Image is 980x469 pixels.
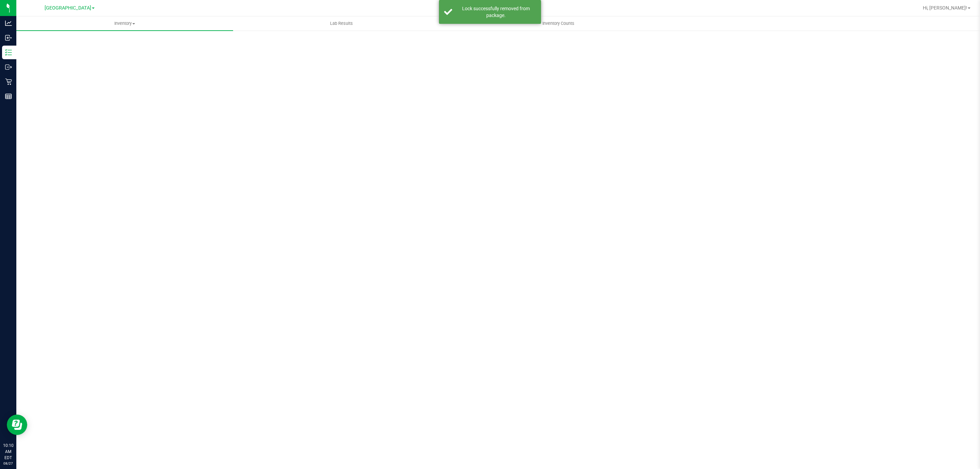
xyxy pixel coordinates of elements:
a: Lab Results [233,16,450,31]
iframe: Resource center [7,415,27,435]
p: 10:10 AM EDT [3,442,13,461]
inline-svg: Reports [5,93,12,100]
inline-svg: Inventory [5,49,12,56]
span: Inventory Counts [533,20,584,27]
inline-svg: Outbound [5,64,12,70]
span: [GEOGRAPHIC_DATA] [45,5,91,11]
a: Inventory Counts [450,16,667,31]
inline-svg: Analytics [5,20,12,27]
inline-svg: Inbound [5,34,12,41]
a: Inventory [16,16,233,31]
inline-svg: Retail [5,78,12,85]
span: Hi, [PERSON_NAME]! [923,5,967,11]
span: Lab Results [321,20,362,27]
p: 08/27 [3,461,13,466]
span: Inventory [16,20,233,27]
div: Lock successfully removed from package. [456,5,536,19]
